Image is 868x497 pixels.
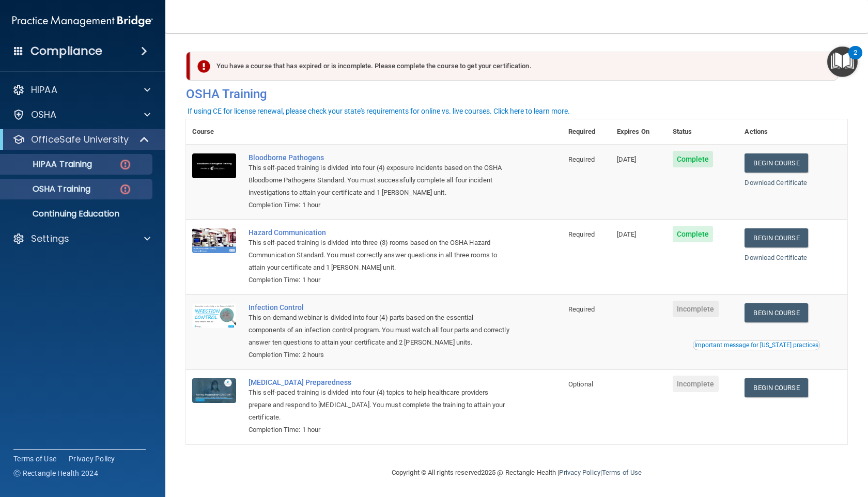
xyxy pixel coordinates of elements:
[673,151,714,167] span: Complete
[568,305,595,313] span: Required
[249,274,510,286] div: Completion Time: 1 hour
[328,456,705,489] div: Copyright © All rights reserved 2025 @ Rectangle Health | |
[854,53,857,66] div: 2
[827,46,858,77] button: Open Resource Center, 2 new notifications
[745,228,808,247] a: Begin Course
[249,378,510,386] a: [MEDICAL_DATA] Preparedness
[611,119,667,145] th: Expires On
[190,52,838,81] div: You have a course that has expired or is incomplete. Please complete the course to get your certi...
[12,84,150,96] a: HIPAA
[186,106,571,116] button: If using CE for license renewal, please check your state's requirements for online vs. live cours...
[249,312,510,349] div: This on-demand webinar is divided into four (4) parts based on the essential components of an inf...
[249,303,510,312] a: Infection Control
[249,199,510,211] div: Completion Time: 1 hour
[7,184,90,194] p: OSHA Training
[119,183,132,196] img: danger-circle.6113f641.png
[617,230,637,238] span: [DATE]
[7,209,148,219] p: Continuing Education
[249,349,510,361] div: Completion Time: 2 hours
[119,158,132,171] img: danger-circle.6113f641.png
[31,133,129,146] p: OfficeSafe University
[617,156,637,163] span: [DATE]
[694,342,818,348] div: Important message for [US_STATE] practices
[31,232,69,245] p: Settings
[12,232,150,245] a: Settings
[13,468,98,478] span: Ⓒ Rectangle Health 2024
[745,153,808,173] a: Begin Course
[673,376,719,392] span: Incomplete
[186,119,242,145] th: Course
[745,303,808,322] a: Begin Course
[693,340,820,350] button: Read this if you are a dental practitioner in the state of CA
[745,378,808,397] a: Begin Course
[12,108,150,121] a: OSHA
[673,301,719,317] span: Incomplete
[745,254,807,261] a: Download Certificate
[602,469,642,476] a: Terms of Use
[568,230,595,238] span: Required
[197,60,210,73] img: exclamation-circle-solid-danger.72ef9ffc.png
[7,159,92,169] p: HIPAA Training
[568,156,595,163] span: Required
[69,454,115,464] a: Privacy Policy
[249,162,510,199] div: This self-paced training is divided into four (4) exposure incidents based on the OSHA Bloodborne...
[249,153,510,162] a: Bloodborne Pathogens
[30,44,102,58] h4: Compliance
[31,108,57,121] p: OSHA
[188,107,570,115] div: If using CE for license renewal, please check your state's requirements for online vs. live cours...
[31,84,57,96] p: HIPAA
[249,424,510,436] div: Completion Time: 1 hour
[249,228,510,237] a: Hazard Communication
[559,469,600,476] a: Privacy Policy
[249,386,510,424] div: This self-paced training is divided into four (4) topics to help healthcare providers prepare and...
[13,454,56,464] a: Terms of Use
[12,11,153,32] img: PMB logo
[12,133,150,146] a: OfficeSafe University
[186,87,847,101] h4: OSHA Training
[667,119,739,145] th: Status
[562,119,611,145] th: Required
[249,237,510,274] div: This self-paced training is divided into three (3) rooms based on the OSHA Hazard Communication S...
[673,226,714,242] span: Complete
[738,119,847,145] th: Actions
[568,380,593,388] span: Optional
[745,179,807,187] a: Download Certificate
